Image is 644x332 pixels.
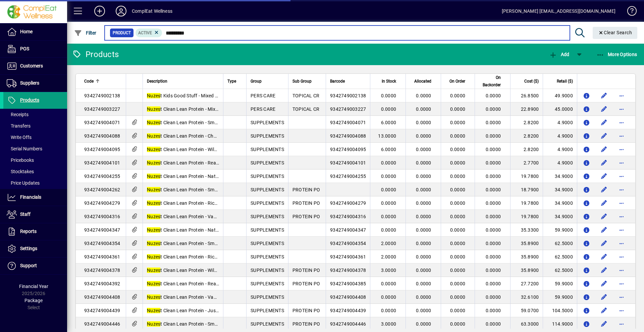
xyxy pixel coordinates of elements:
span: 0.0000 [486,187,501,192]
span: Product [113,30,131,36]
span: PROTEIN PO [292,200,320,206]
td: 4.9000 [543,156,577,170]
button: More options [616,305,627,316]
span: 0.0000 [416,294,431,300]
span: Filter [74,30,97,36]
span: 13.0000 [378,133,396,139]
td: 59.9000 [543,290,577,304]
button: Edit [599,211,609,222]
button: More options [616,211,627,222]
button: Edit [599,104,609,114]
a: Receipts [3,109,67,120]
td: 2.8200 [510,116,543,129]
span: t Clean Lean Protein - Natural 500g [147,227,236,233]
span: 9342749004088 [330,133,366,139]
span: 0.0000 [450,160,466,165]
span: Active [138,31,152,35]
button: More options [616,157,627,168]
div: Sub Group [292,78,322,85]
button: Edit [599,238,609,249]
button: Edit [599,157,609,168]
td: 35.3300 [510,223,543,237]
td: 19.7800 [510,170,543,183]
td: 19.7800 [510,196,543,210]
span: Products [20,97,39,103]
button: Edit [599,171,609,182]
span: Transfers [7,123,31,129]
span: 9342749004255 [330,174,366,179]
span: 0.0000 [416,147,431,152]
span: 0.0000 [486,200,501,206]
button: More options [616,117,627,128]
span: 9342749004392 [84,281,120,286]
span: SUPPLEMENTS [251,268,284,273]
span: SUPPLEMENTS [251,254,284,259]
div: Products [72,49,119,60]
td: 34.9000 [543,183,577,196]
td: 59.0700 [510,304,543,317]
span: 9342749004262 [84,187,120,192]
span: Pricebooks [7,157,34,163]
button: More options [616,251,627,262]
td: 34.9000 [543,210,577,223]
span: 9342749004316 [330,214,366,219]
span: 0.0000 [486,147,501,152]
span: TOPICAL CR [292,93,320,98]
td: 104.5000 [543,304,577,317]
button: More options [616,90,627,101]
a: Reports [3,223,67,240]
span: 2.0000 [381,241,396,246]
span: 0.0000 [416,93,431,98]
a: Pricebooks [3,154,67,166]
span: 0.0000 [486,214,501,219]
span: 9342749004279 [84,200,120,206]
td: 4.9000 [543,129,577,143]
em: Nuzes [147,308,160,313]
td: 22.8900 [510,102,543,116]
td: 62.5000 [543,264,577,277]
span: 9342749004316 [84,214,120,219]
em: Nuzes [147,106,160,112]
a: Write Offs [3,132,67,143]
div: Barcode [330,78,366,85]
td: 4.9000 [543,143,577,156]
span: 0.0000 [381,200,396,206]
span: Serial Numbers [7,146,42,151]
span: Reports [20,229,37,234]
span: 0.0000 [450,200,466,206]
span: 0.0000 [450,254,466,259]
button: More options [616,319,627,329]
span: SUPPLEMENTS [251,120,284,125]
button: Edit [599,305,609,316]
span: 0.0000 [381,174,396,179]
a: Home [3,23,67,40]
em: Nuzes [147,147,160,152]
span: Price Updates [7,180,40,186]
div: Code [84,78,122,85]
em: Nuzes [147,268,160,273]
a: Customers [3,58,67,75]
span: Add [549,52,569,57]
mat-chip: Activation Status: Active [136,29,162,37]
span: 0.0000 [381,294,396,300]
em: Nuzes [147,281,160,286]
span: Receipts [7,112,29,117]
span: SUPPLEMENTS [251,308,284,313]
span: 0.0000 [381,281,396,286]
span: 3.0000 [381,268,396,273]
span: 9342749004071 [84,120,120,125]
span: 9342749004101 [330,160,366,165]
td: 45.0000 [543,102,577,116]
span: Staff [20,211,31,217]
span: TOPICAL CR [292,106,320,112]
span: 9342749004347 [330,227,366,233]
span: 0.0000 [416,281,431,286]
span: 9342749004347 [84,227,120,233]
span: t Clean Lean Protein - Natural 250g [147,174,236,179]
em: Nuzes [147,241,160,246]
span: 0.0000 [416,187,431,192]
span: PROTEIN PO [292,308,320,313]
button: Edit [599,278,609,289]
div: [PERSON_NAME] [EMAIL_ADDRESS][DOMAIN_NAME] [502,6,615,16]
span: 0.0000 [486,281,501,286]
